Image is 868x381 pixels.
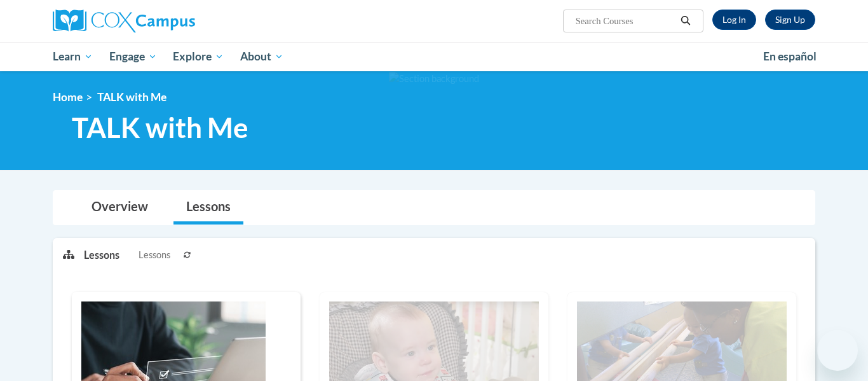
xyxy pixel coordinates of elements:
img: Cox Campus [53,10,195,32]
a: Learn [44,42,101,71]
span: About [240,49,283,64]
button: Search [676,13,695,29]
span: Engage [109,49,157,64]
span: TALK with Me [72,111,248,144]
span: En español [763,50,817,63]
a: Cox Campus [53,10,294,32]
span: Lessons [139,248,170,262]
iframe: Button to launch messaging window [817,330,858,371]
a: Overview [79,191,161,225]
a: About [232,42,292,71]
span: Learn [53,49,93,64]
a: Lessons [173,191,243,225]
div: Main menu [34,42,834,71]
img: Section background [389,72,479,86]
span: Explore [173,49,224,64]
a: Register [765,10,815,30]
a: Log In [712,10,756,30]
input: Search Courses [574,13,676,29]
a: Engage [101,42,165,71]
a: Home [53,90,83,104]
a: En español [755,43,825,70]
span: TALK with Me [97,90,166,104]
p: Lessons [84,248,119,262]
a: Explore [165,42,232,71]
